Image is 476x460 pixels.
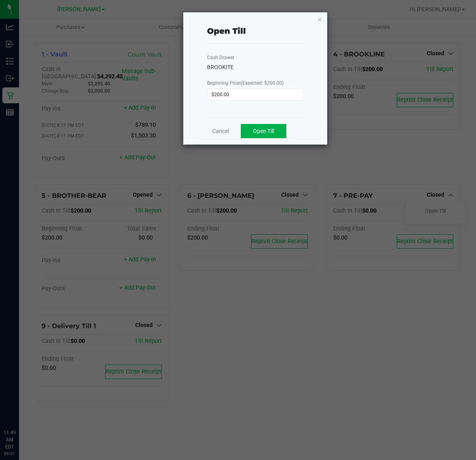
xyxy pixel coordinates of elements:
div: BROOKITE [207,63,303,72]
iframe: Resource center [8,396,32,420]
span: (Expected: $200.00) [241,80,284,86]
label: Cash Drawer [207,54,234,61]
div: Open Till [207,25,246,37]
span: Open Till [253,128,274,134]
span: Beginning Float [207,80,284,86]
iframe: Resource center unread badge [23,395,33,405]
button: Open Till [241,124,286,138]
a: Cancel [212,127,229,135]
